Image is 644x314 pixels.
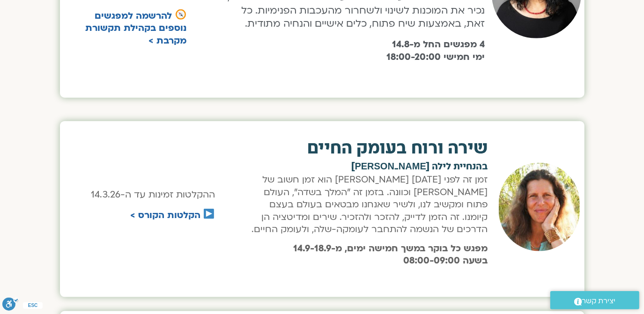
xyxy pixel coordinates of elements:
h5: ההקלטות זמינות עד ה-14.3.26 [80,189,215,201]
b: 4 מפגשים החל מ-14.8 ימי חמישי 18:00-20:00 [386,38,485,63]
a: להרשמה למפגשים נוספים בקהילת תקשורת מקרבת > [85,10,186,47]
a: הקלטות הקורס > [130,209,200,221]
span: יצירת קשר [582,295,616,307]
h2: בהנחיית לילה [PERSON_NAME] [248,162,488,171]
a: יצירת קשר [550,291,639,309]
p: זמן זה לפני [DATE] [PERSON_NAME] הוא זמן חשוב של [PERSON_NAME] וכוונה. בזמן זה "המלך בשדה", העולם... [248,174,488,235]
img: 🧭 [176,9,186,20]
img: לילה קמחי [499,163,579,251]
img: ▶️ [204,209,214,219]
b: מפגש כל בוקר במשך חמישה ימים, מ-14.9-18.9 בשעה 08:00-09:00 [293,242,488,267]
h2: שירה ורוח בעומק החיים [248,140,488,157]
